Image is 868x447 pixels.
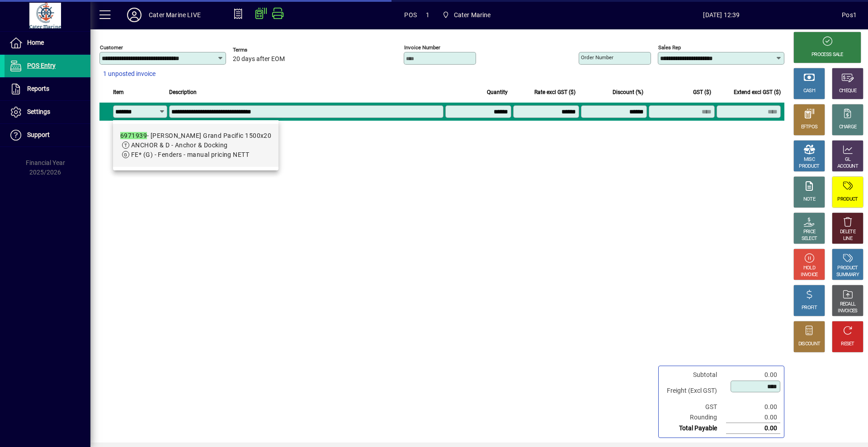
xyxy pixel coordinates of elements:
div: PRODUCT [837,265,858,272]
td: Freight (Excl GST) [662,380,726,402]
a: Home [5,32,90,54]
div: RESET [841,341,854,348]
span: FE* (G) - Fenders - manual pricing NETT [131,151,249,158]
span: GST ($) [693,87,711,97]
div: PRICE [803,229,816,235]
div: NOTE [803,196,815,203]
div: CASH [803,88,815,94]
span: Terms [233,47,287,53]
mat-label: Sales rep [658,44,681,51]
div: PRODUCT [799,163,819,170]
button: Profile [120,7,149,23]
span: 20 days after EOM [233,56,285,63]
span: Cater Marine [454,8,491,22]
div: CHARGE [839,124,857,131]
a: Reports [5,78,90,100]
div: SUMMARY [836,272,859,278]
span: POS [404,8,417,22]
td: 0.00 [726,370,780,380]
td: 0.00 [726,402,780,412]
td: Total Payable [662,423,726,434]
div: GL [845,156,851,163]
div: Pos1 [842,8,857,22]
span: 1 unposted invoice [103,69,156,79]
span: Discount (%) [613,87,643,97]
div: HOLD [803,265,815,272]
div: INVOICE [801,272,817,278]
td: 0.00 [726,412,780,423]
div: RECALL [840,301,856,308]
span: ANCHOR & D - Anchor & Docking [131,141,228,149]
span: [DATE] 12:39 [601,8,842,22]
div: CHEQUE [839,88,856,94]
span: Rate excl GST ($) [534,87,576,97]
div: SELECT [802,235,817,242]
em: 6971939 [120,132,147,139]
mat-label: Order number [581,54,613,61]
td: 0.00 [726,423,780,434]
div: PROCESS SALE [811,52,843,58]
span: Support [27,131,50,138]
span: Cater Marine [439,7,495,23]
button: 1 unposted invoice [99,66,159,82]
span: Item [113,87,124,97]
div: LINE [843,235,852,242]
td: Subtotal [662,370,726,380]
div: DELETE [840,229,855,235]
span: Reports [27,85,49,92]
span: 1 [426,8,429,22]
div: PRODUCT [837,196,858,203]
td: GST [662,402,726,412]
span: Home [27,39,44,46]
span: POS Entry [27,62,56,69]
span: Quantity [487,87,508,97]
a: Settings [5,101,90,123]
div: EFTPOS [801,124,818,131]
div: MISC [804,156,815,163]
a: Support [5,124,90,146]
div: ACCOUNT [837,163,858,170]
mat-label: Invoice number [404,44,440,51]
span: Description [169,87,197,97]
span: Settings [27,108,50,115]
mat-label: Customer [100,44,123,51]
div: PROFIT [802,305,817,311]
td: Rounding [662,412,726,423]
mat-option: 6971939 - Marina Fender Grand Pacific 1500x20 [113,124,278,167]
div: DISCOUNT [798,341,820,348]
div: INVOICES [838,308,857,315]
span: Extend excl GST ($) [734,87,781,97]
div: Cater Marine LIVE [149,8,201,22]
div: - [PERSON_NAME] Grand Pacific 1500x20 [120,131,271,141]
